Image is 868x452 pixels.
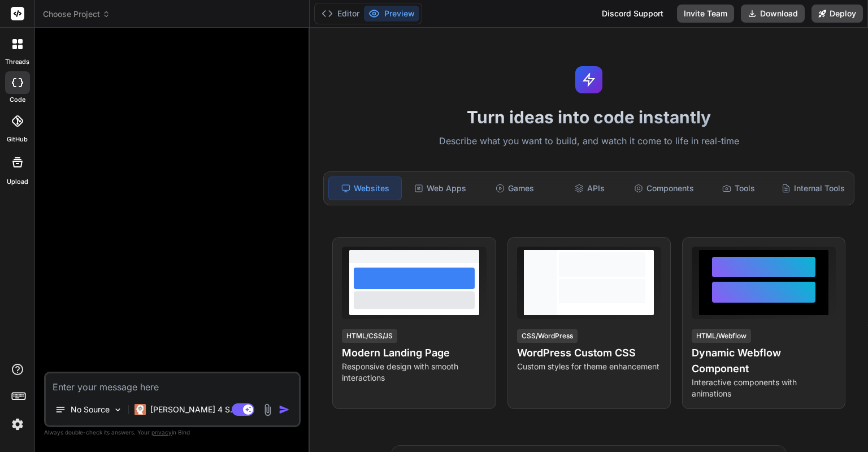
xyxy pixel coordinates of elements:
p: Describe what you want to build, and watch it come to life in real-time [316,134,861,149]
p: No Source [71,404,110,415]
img: icon [279,404,290,415]
p: Custom styles for theme enhancement [517,361,661,372]
div: Tools [702,177,775,200]
h4: Modern Landing Page [342,345,486,361]
label: threads [5,57,29,67]
div: HTML/CSS/JS [342,329,397,343]
p: [PERSON_NAME] 4 S.. [150,404,235,415]
img: Claude 4 Sonnet [134,404,146,415]
button: Editor [317,6,364,21]
img: settings [8,415,27,434]
div: HTML/Webflow [692,329,751,343]
span: privacy [151,429,172,436]
label: GitHub [7,135,28,144]
div: Games [479,177,551,200]
div: Web Apps [404,177,476,200]
button: Invite Team [677,5,734,23]
div: Discord Support [595,5,670,23]
button: Deploy [811,5,863,23]
div: Internal Tools [777,177,849,200]
img: Pick Models [113,405,123,415]
div: Websites [328,177,402,200]
div: APIs [553,177,626,200]
button: Download [741,5,805,23]
h1: Turn ideas into code instantly [316,107,861,127]
p: Interactive components with animations [692,377,836,399]
label: code [10,95,25,105]
h4: Dynamic Webflow Component [692,345,836,377]
div: Components [628,177,700,200]
p: Responsive design with smooth interactions [342,361,486,384]
label: Upload [7,177,28,187]
p: Always double-check its answers. Your in Bind [44,427,301,438]
div: CSS/WordPress [517,329,578,343]
span: Choose Project [43,8,110,20]
button: Preview [364,6,419,21]
img: attachment [261,403,274,416]
h4: WordPress Custom CSS [517,345,661,361]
